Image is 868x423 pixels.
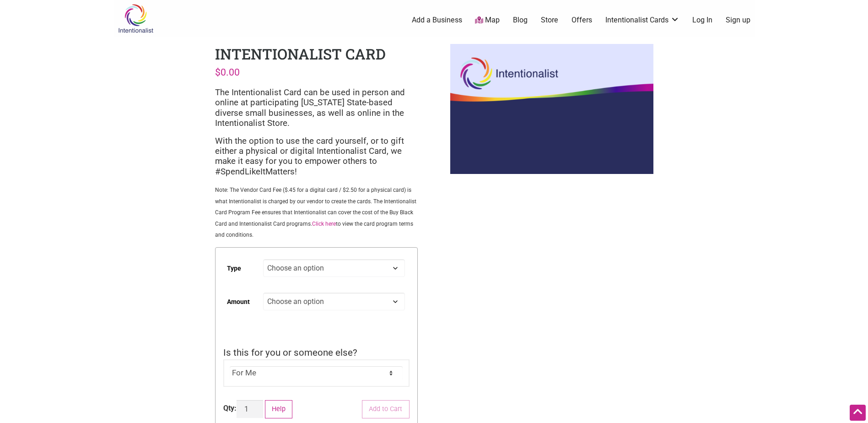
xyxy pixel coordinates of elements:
h1: Intentionalist Card [215,44,386,64]
span: Note: The Vendor Card Fee ($.45 for a digital card / $2.50 for a physical card) is what Intention... [215,187,416,238]
p: With the option to use the card yourself, or to gift either a physical or digital Intentionalist ... [215,136,418,177]
div: Qty: [223,403,237,414]
img: Intentionalist Card [450,44,653,174]
a: Log In [692,15,712,25]
span: Is this for you or someone else? [223,347,357,358]
select: Is this for you or someone else? [230,366,403,380]
a: Store [541,15,558,25]
button: Add to Cart [362,400,410,419]
a: Sign up [726,15,750,25]
p: The Intentionalist Card can be used in person and online at participating [US_STATE] State-based ... [215,87,418,129]
a: Add a Business [412,15,462,25]
a: Click here [312,221,336,227]
button: Help [265,400,293,419]
a: Map [475,15,500,26]
div: Scroll Back to Top [850,405,866,421]
label: Amount [227,292,250,312]
label: Type [227,258,241,279]
a: Blog [513,15,528,25]
bdi: 0.00 [215,66,240,78]
a: Offers [571,15,592,25]
a: Intentionalist Cards [605,15,679,25]
span: $ [215,66,221,78]
img: Intentionalist [114,4,157,33]
input: Product quantity [237,400,263,418]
